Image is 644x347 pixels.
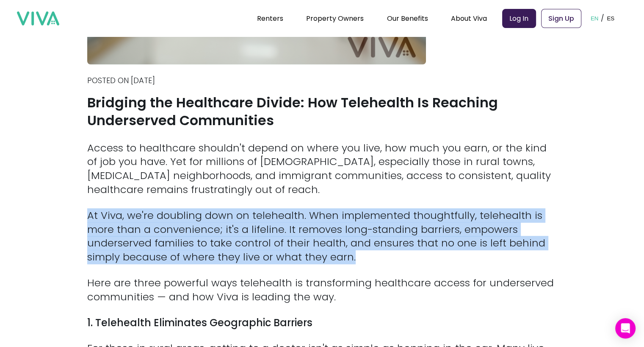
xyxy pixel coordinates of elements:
p: Access to healthcare shouldn't depend on where you live, how much you earn, or the kind of job yo... [87,141,557,197]
button: EN [588,5,601,31]
a: Property Owners [306,14,364,23]
a: Log In [502,9,536,28]
p: Here are three powerful ways telehealth is transforming healthcare access for underserved communi... [87,276,557,304]
p: At Viva, we're doubling down on telehealth. When implemented thoughtfully, telehealth is more tha... [87,209,557,264]
div: About Viva [451,8,487,29]
a: Renters [257,14,283,23]
img: viva [17,11,59,26]
p: / [601,12,604,25]
a: Sign Up [541,9,581,28]
button: ES [604,5,617,31]
div: Open Intercom Messenger [615,318,636,339]
p: Posted on [DATE] [87,75,557,86]
div: Our Benefits [387,8,428,29]
strong: 1. Telehealth Eliminates Geographic Barriers [87,316,312,330]
h1: Bridging the Healthcare Divide: How Telehealth Is Reaching Underserved Communities [87,94,557,129]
